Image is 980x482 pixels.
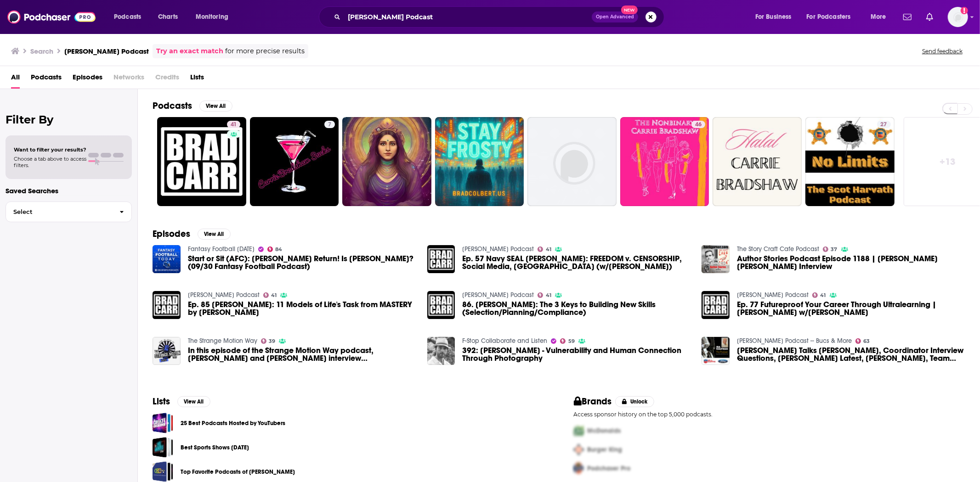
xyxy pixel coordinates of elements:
span: 41 [821,293,826,297]
span: 37 [831,247,838,252]
p: Saved Searches [6,186,132,195]
button: View All [198,229,231,240]
a: Brad Carr Podcast [462,291,534,299]
a: 84 [267,247,283,252]
span: Ep. 77 Futureproof Your Career Through Ultralearning | [PERSON_NAME] w/[PERSON_NAME] [737,301,965,316]
a: PodcastsView All [153,100,232,112]
span: Charts [158,11,178,23]
button: View All [199,101,232,112]
a: 46 [620,117,709,206]
span: Podcasts [31,70,62,89]
span: 84 [275,247,282,252]
span: Open Advanced [596,15,634,19]
a: 86. Brad Carr: The 3 Keys to Building New Skills (Selection/Planning/Compliance) [462,301,691,316]
a: 86. Brad Carr: The 3 Keys to Building New Skills (Selection/Planning/Compliance) [427,291,455,319]
span: 59 [568,339,575,343]
span: Podcasts [114,11,141,23]
a: Best Sports Shows [DATE] [181,443,249,453]
a: 25 Best Podcasts Hosted by YouTubers [181,418,285,428]
a: Brad Carr Podcast [188,291,260,299]
a: Try an exact match [156,46,223,56]
span: Networks [113,70,144,89]
span: Burger King [588,446,623,454]
a: In this episode of the Strange Motion Way podcast, Tim and Carrie interview Brad Starks from Brad... [188,347,416,362]
span: Select [6,209,112,215]
svg: Add a profile image [961,7,968,14]
a: 39 [261,338,276,344]
h3: Search [30,47,53,56]
div: Search podcasts, credits, & more... [328,6,673,28]
a: 41 [227,121,240,128]
span: New [621,6,638,14]
a: 41 [812,292,826,298]
button: Send feedback [919,47,965,55]
a: 25 Best Podcasts Hosted by YouTubers [153,413,173,433]
a: 46 [691,121,705,128]
span: Best Sports Shows July 2020 [153,437,173,458]
span: Ep. 85 [PERSON_NAME]: 11 Models of Life's Task from MASTERY by [PERSON_NAME] [188,301,416,316]
button: open menu [864,10,898,24]
button: Select [6,202,132,222]
h3: [PERSON_NAME] Podcast [64,47,149,56]
span: 86. [PERSON_NAME]: The 3 Keys to Building New Skills (Selection/Planning/Compliance) [462,301,691,316]
span: McDonalds [588,427,621,435]
button: open menu [108,10,153,24]
a: Top Favorite Podcasts of Brad Smith [153,461,173,482]
img: Ira Kaufman Talks Derek Carr, Coordinator Interview Questions, Brady’s Latest, Jason Licht Love, ... [702,337,730,365]
span: Want to filter your results? [14,146,86,153]
a: Episodes [73,70,102,89]
span: Ep. 57 Navy SEAL [PERSON_NAME]: FREEDOM v. CENSORSHIP, Social Media, [GEOGRAPHIC_DATA] (w/[PERSON... [462,255,691,270]
a: 7 [324,121,335,128]
a: Lists [190,70,204,89]
img: Ep. 77 Futureproof Your Career Through Ultralearning | Scott Young w/Brad Carr [702,291,730,319]
img: In this episode of the Strange Motion Way podcast, Tim and Carrie interview Brad Starks from Brad... [153,337,181,365]
span: 39 [269,339,275,343]
span: 46 [695,120,702,129]
h2: Episodes [153,228,190,240]
img: Start or Sit (AFC): Brady's Return! Is Carr Legit? (09/30 Fantasy Football Podcast) [153,245,181,273]
h2: Filter By [6,113,132,126]
a: 41 [157,117,246,206]
a: Brad Carr Podcast [462,245,534,253]
span: 41 [231,120,237,129]
a: Author Stories Podcast Episode 1188 | Paul Bradley Carr Interview [702,245,730,273]
a: F-Stop Collaborate and Listen [462,337,547,345]
span: Logged in as hmill [948,7,968,27]
a: Ira Kaufman Talks Derek Carr, Coordinator Interview Questions, Brady’s Latest, Jason Licht Love, ... [737,347,965,362]
span: More [871,11,886,23]
a: Ira Kaufman Podcast -- Bucs & More [737,337,852,345]
a: 27 [805,117,895,206]
a: 63 [855,338,870,344]
span: [PERSON_NAME] Talks [PERSON_NAME], Coordinator Interview Questions, [PERSON_NAME] Latest, [PERSON... [737,347,965,362]
span: 7 [328,120,331,129]
a: 41 [538,292,551,298]
button: View All [177,396,210,407]
a: 392: Brad Carr - Vulnerability and Human Connection Through Photography [462,347,691,362]
img: Third Pro Logo [570,459,588,478]
a: Charts [152,10,183,24]
a: Ep. 57 Navy SEAL Jack Carr: FREEDOM v. CENSORSHIP, Social Media, Hollywood (w/Brad Carr) [462,255,691,270]
a: Show notifications dropdown [900,9,915,25]
span: 63 [864,339,870,343]
input: Search podcasts, credits, & more... [344,10,592,24]
a: 41 [538,247,551,252]
a: EpisodesView All [153,228,231,240]
button: Open AdvancedNew [592,11,638,22]
span: Start or Sit (AFC): [PERSON_NAME] Return! Is [PERSON_NAME]? (09/30 Fantasy Football Podcast) [188,255,416,270]
img: User Profile [948,7,968,27]
span: Podchaser Pro [588,465,631,472]
a: Brad Carr Podcast [737,291,809,299]
span: For Podcasters [807,11,851,23]
img: Ep. 85 Brad Carr: 11 Models of Life's Task from MASTERY by Robert Greene [153,291,181,319]
span: 41 [271,293,277,297]
img: Second Pro Logo [570,440,588,459]
img: Podchaser - Follow, Share and Rate Podcasts [7,8,96,26]
a: Top Favorite Podcasts of [PERSON_NAME] [181,467,295,477]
